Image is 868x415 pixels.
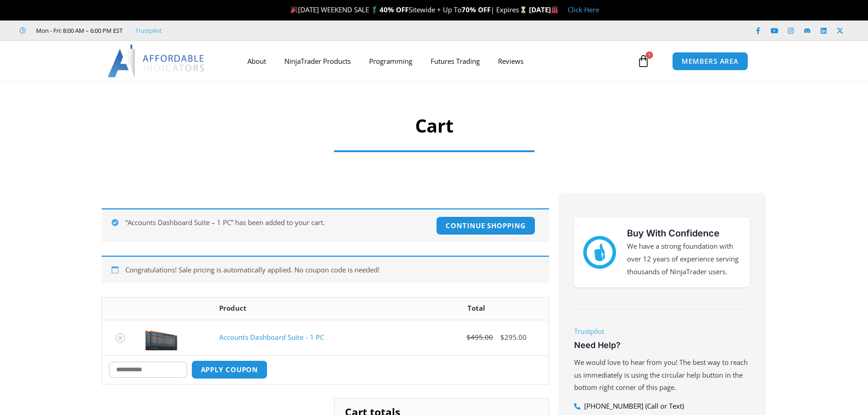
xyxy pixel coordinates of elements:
[145,325,177,350] img: Screenshot 2024-08-26 155710eeeee | Affordable Indicators – NinjaTrader
[291,6,298,13] img: 🎉
[574,358,748,392] span: We would love to hear from you! The best way to reach us immediately is using the circular help b...
[682,58,739,65] span: MEMBERS AREA
[574,327,604,336] a: Trustpilot
[583,236,616,269] img: mark thumbs good 43913 | Affordable Indicators – NinjaTrader
[627,226,741,240] h3: Buy With Confidence
[275,51,360,72] a: NinjaTrader Products
[623,48,663,74] a: 1
[672,52,748,71] a: MEMBERS AREA
[135,25,162,36] a: Trustpilot
[360,51,421,72] a: Programming
[489,51,533,72] a: Reviews
[191,360,268,379] button: Apply coupon
[462,5,491,14] strong: 70% OFF
[436,216,535,235] a: Continue shopping
[467,333,493,342] bdi: 495.00
[212,297,404,320] th: Product
[380,5,409,14] strong: 40% OFF
[520,6,527,13] img: ⌛
[219,333,324,342] a: Accounts Dashboard Suite - 1 PC
[551,6,558,13] img: 🏭
[405,297,549,320] th: Total
[500,333,527,342] bdi: 295.00
[116,333,125,343] a: Remove Accounts Dashboard Suite - 1 PC from cart
[500,333,504,342] span: $
[529,5,559,14] strong: [DATE]
[34,25,123,36] span: Mon - Fri: 8:00 AM – 6:00 PM EST
[627,240,741,278] p: We have a strong foundation with over 12 years of experience serving thousands of NinjaTrader users.
[108,45,205,77] img: LogoAI | Affordable Indicators – NinjaTrader
[646,51,653,59] span: 1
[421,51,489,72] a: Futures Trading
[238,51,635,72] nav: Menu
[467,333,471,342] span: $
[102,256,549,283] div: Congratulations! Sale pricing is automatically applied. No coupon code is needed!
[238,51,275,72] a: About
[102,208,549,242] div: “Accounts Dashboard Suite – 1 PC” has been added to your cart.
[288,5,529,14] span: [DATE] WEEKEND SALE 🏌️‍♂️ Sitewide + Up To | Expires
[582,400,684,413] span: [PHONE_NUMBER] (Call or Text)
[574,340,750,350] h3: Need Help?
[568,5,599,14] a: Click Here
[325,113,544,138] h1: Cart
